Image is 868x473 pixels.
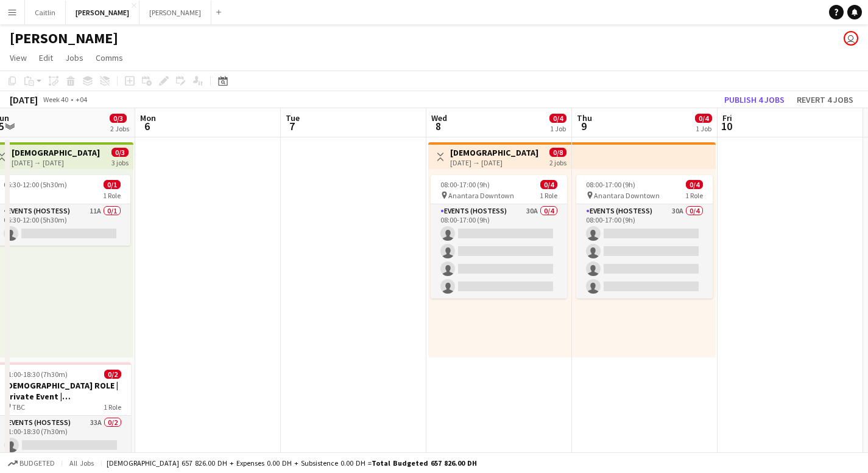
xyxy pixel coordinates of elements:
[66,1,139,24] button: [PERSON_NAME]
[107,458,477,468] div: [DEMOGRAPHIC_DATA] 657 826.00 DH + Expenses 0.00 DH + Subsistence 0.00 DH =
[96,52,123,63] span: Comms
[67,458,96,468] span: All jobs
[65,52,83,63] span: Jobs
[39,52,53,63] span: Edit
[10,94,38,106] div: [DATE]
[844,31,858,46] app-user-avatar: Georgi Stopforth
[6,457,57,470] button: Budgeted
[19,459,55,468] span: Budgeted
[5,50,32,66] a: View
[25,1,66,24] button: Caitlin
[10,29,118,47] h1: [PERSON_NAME]
[10,52,27,63] span: View
[60,50,88,66] a: Jobs
[372,458,477,468] span: Total Budgeted 657 826.00 DH
[91,50,128,66] a: Comms
[34,50,58,66] a: Edit
[139,1,211,24] button: [PERSON_NAME]
[40,95,71,104] span: Week 40
[792,92,858,108] button: Revert 4 jobs
[719,92,789,108] button: Publish 4 jobs
[76,95,87,104] div: +04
